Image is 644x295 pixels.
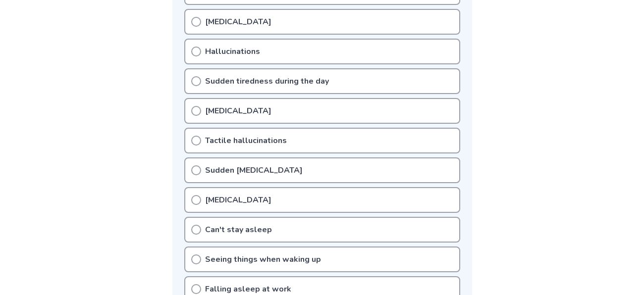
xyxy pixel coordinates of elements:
p: Falling asleep at work [205,283,291,295]
p: Can't stay asleep [205,224,272,236]
p: Hallucinations [205,46,260,57]
p: [MEDICAL_DATA] [205,194,271,206]
p: Seeing things when waking up [205,253,321,265]
p: Sudden tiredness during the day [205,75,329,87]
p: [MEDICAL_DATA] [205,105,271,117]
p: [MEDICAL_DATA] [205,16,271,28]
p: Sudden [MEDICAL_DATA] [205,164,303,176]
p: Tactile hallucinations [205,135,287,147]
